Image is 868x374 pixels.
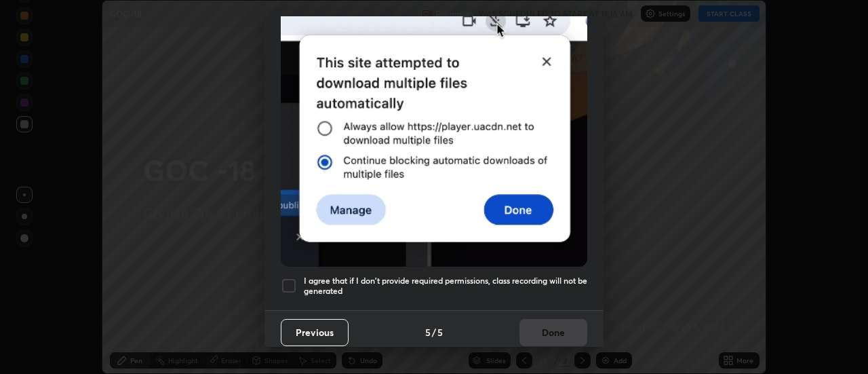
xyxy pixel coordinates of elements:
[437,325,443,339] h4: 5
[425,325,431,339] h4: 5
[281,319,349,346] button: Previous
[304,276,587,297] h5: I agree that if I don't provide required permissions, class recording will not be generated
[432,325,436,339] h4: /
